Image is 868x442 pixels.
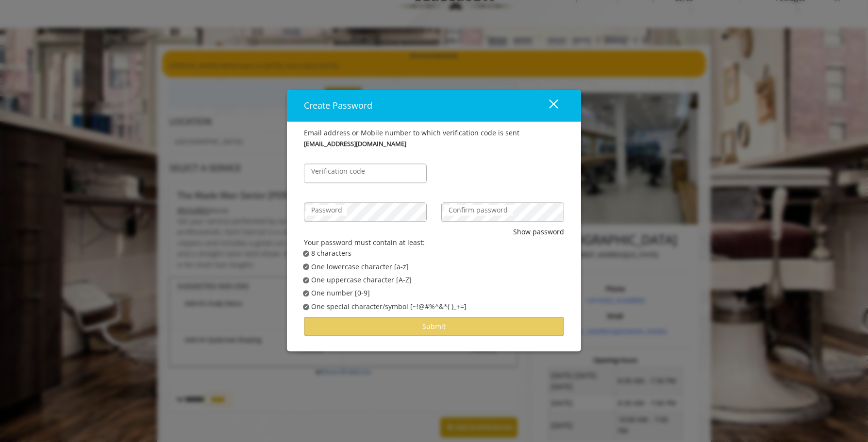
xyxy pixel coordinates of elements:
[304,237,564,248] div: Your password must contain at least:
[444,205,513,215] label: Confirm password
[311,248,351,259] span: 8 characters
[304,202,427,222] input: Password
[304,263,308,271] span: ✔
[311,288,370,299] span: One number [0-9]
[304,100,372,112] span: Create Password
[304,303,308,311] span: ✔
[311,275,412,285] span: One uppercase character [A-Z]
[513,227,564,237] button: Show password
[311,262,409,272] span: One lowercase character [a-z]
[441,202,564,222] input: Confirm password
[311,301,467,312] span: One special character/symbol [~!@#%^&*( )_+=]
[304,139,406,149] b: [EMAIL_ADDRESS][DOMAIN_NAME]
[531,96,564,116] button: close dialog
[304,250,308,258] span: ✔
[304,317,564,336] button: Submit
[538,98,557,113] div: close dialog
[304,277,308,284] span: ✔
[304,128,564,139] div: Email address or Mobile number to which verification code is sent
[306,166,370,177] label: Verification code
[304,164,427,183] input: Verification code
[304,290,308,297] span: ✔
[306,205,347,215] label: Password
